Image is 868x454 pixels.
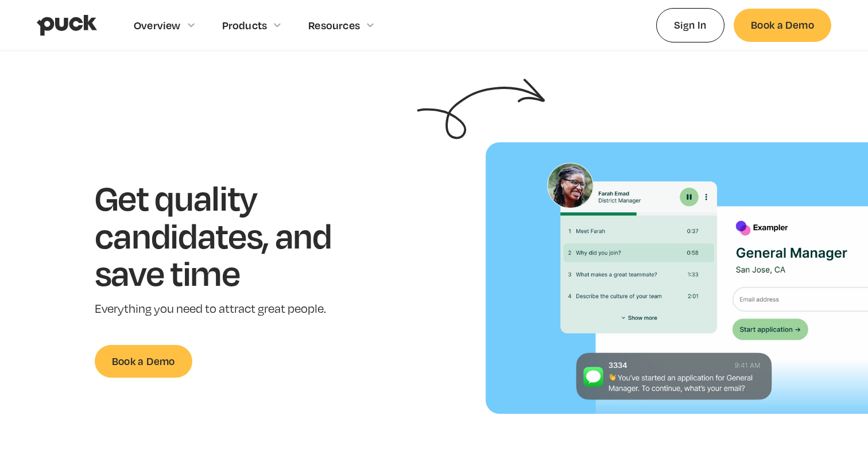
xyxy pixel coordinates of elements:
[734,9,831,41] a: Book a Demo
[134,19,181,32] div: Overview
[95,301,367,317] p: Everything you need to attract great people.
[95,345,192,378] a: Book a Demo
[656,8,724,42] a: Sign In
[95,179,367,292] h1: Get quality candidates, and save time
[222,19,268,32] div: Products
[308,19,360,32] div: Resources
